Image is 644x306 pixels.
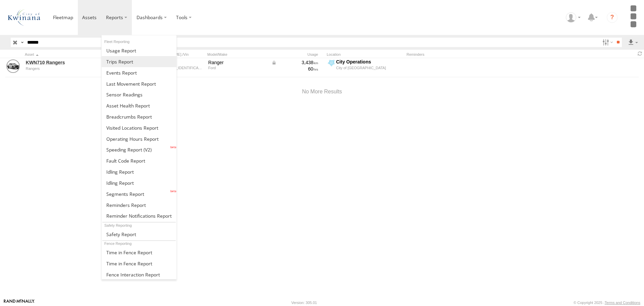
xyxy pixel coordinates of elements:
[600,38,614,47] label: Search Filter Options
[102,210,176,221] a: Service Reminder Notifications Report
[102,155,176,166] a: Fault Code Report
[327,59,404,77] label: Click to View Current Location
[151,52,205,57] div: [PERSON_NAME]./Vin
[291,301,317,305] div: Version: 305.01
[102,100,176,111] a: Asset Health Report
[152,66,204,70] div: MPBCM1F60RX621532
[207,52,268,57] div: Model/Make
[636,50,644,57] span: Refresh
[102,177,176,188] a: Idling Report
[102,122,176,133] a: Visited Locations Report
[26,59,118,65] a: KWN710 Rangers
[271,59,318,65] div: Data from Vehicle CANbus
[102,45,176,56] a: Usage Report
[627,38,639,47] label: Export results as...
[271,66,318,72] div: 60
[336,65,403,70] div: City of [GEOGRAPHIC_DATA]
[7,2,42,33] img: cok-logo.png
[102,166,176,177] a: Idling Report
[407,52,514,57] div: Reminders
[607,12,618,23] i: ?
[563,12,583,23] div: Depot Admin
[6,59,20,73] a: View Asset Details
[102,78,176,89] a: Last Movement Report
[208,66,267,70] div: Ford
[208,59,267,65] div: Ranger
[25,52,119,57] div: Click to Sort
[102,56,176,67] a: Trips Report
[102,111,176,122] a: Breadcrumbs Report
[605,301,640,305] a: Terms and Conditions
[102,200,176,211] a: Reminders Report
[336,59,403,65] div: City Operations
[102,188,176,200] a: Segments Report
[327,52,404,57] div: Location
[102,89,176,100] a: Sensor Readings
[102,67,176,78] a: Full Events Report
[19,38,25,47] label: Search Query
[102,247,176,258] a: Time in Fences Report
[102,229,176,240] a: Safety Report
[102,258,176,269] a: Time in Fences Report
[102,133,176,144] a: Asset Operating Hours Report
[4,299,35,306] a: Visit our Website
[574,301,640,305] div: © Copyright 2025 -
[270,52,324,57] div: Usage
[26,67,118,71] div: undefined
[102,144,176,156] a: Fleet Speed Report (V2)
[152,59,204,65] div: KWN710
[102,269,176,280] a: Fence Interaction Report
